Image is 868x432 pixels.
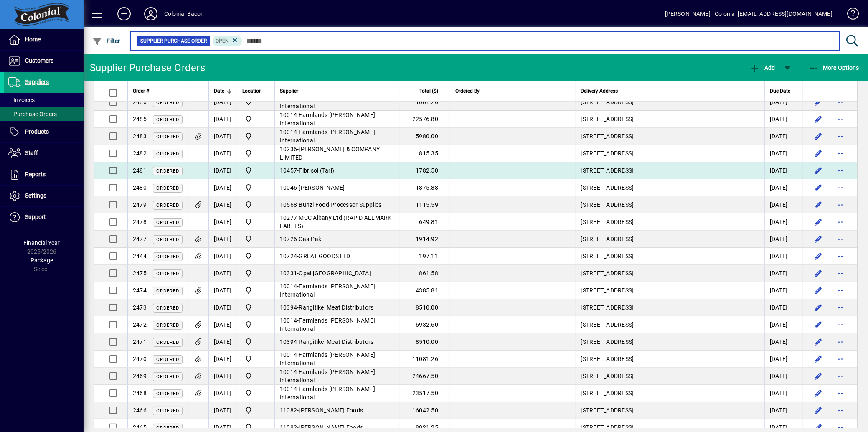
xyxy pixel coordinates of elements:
a: Customers [4,51,84,71]
button: Edit [812,301,825,314]
span: Package [30,257,53,264]
span: 2473 [133,304,147,311]
td: 23517.50 [400,385,450,402]
button: More options [833,147,847,160]
button: Filter [90,33,122,48]
span: 11082 [280,407,297,414]
div: Ordered By [455,86,571,96]
td: [DATE] [764,316,803,333]
div: Colonial Bacon [164,7,204,20]
td: [STREET_ADDRESS] [576,282,764,299]
button: More options [833,369,847,383]
span: 10236 [280,146,297,152]
button: More options [833,95,847,109]
span: Farmlands [PERSON_NAME] International [280,351,375,366]
td: - [274,402,400,419]
td: [DATE] [208,316,237,333]
td: - [274,94,400,111]
span: Colonial Bacon [242,302,269,313]
td: [STREET_ADDRESS] [576,316,764,333]
td: [DATE] [764,128,803,145]
span: More Options [809,64,860,71]
span: 2475 [133,270,147,277]
td: [STREET_ADDRESS] [576,213,764,231]
span: Purchase Orders [8,111,57,117]
span: Location [242,86,262,96]
td: [DATE] [764,231,803,248]
span: Ordered [156,100,179,105]
div: Date [214,86,232,96]
button: Edit [812,164,825,177]
span: Farmlands [PERSON_NAME] International [280,368,375,384]
span: [PERSON_NAME] Foods [299,407,363,414]
span: Farmlands [PERSON_NAME] International [280,386,375,401]
span: Financial Year [24,239,60,246]
div: Supplier Purchase Orders [90,61,205,74]
td: [DATE] [764,282,803,299]
td: [STREET_ADDRESS] [576,196,764,213]
span: Ordered [156,203,179,208]
button: More options [833,267,847,280]
td: [STREET_ADDRESS] [576,145,764,162]
td: 5980.00 [400,128,450,145]
span: 10724 [280,253,297,259]
button: More options [833,112,847,126]
span: Total ($) [419,86,438,96]
td: 1782.50 [400,162,450,179]
span: Ordered [156,254,179,259]
td: [STREET_ADDRESS] [576,265,764,282]
span: Open [216,38,229,44]
td: [DATE] [208,196,237,213]
td: 861.58 [400,265,450,282]
span: 11082 [280,424,297,431]
button: Add [111,6,137,21]
span: 2474 [133,287,147,294]
td: - [274,111,400,128]
button: Edit [812,318,825,331]
td: [DATE] [764,333,803,351]
button: Edit [812,335,825,348]
td: [DATE] [208,231,237,248]
span: Ordered [156,186,179,191]
td: 197.11 [400,248,450,265]
td: [DATE] [208,213,237,231]
button: More options [833,386,847,400]
span: Suppliers [25,79,49,85]
td: [STREET_ADDRESS] [576,385,764,402]
span: Colonial Bacon [242,388,269,398]
td: [DATE] [208,282,237,299]
button: More options [833,335,847,348]
td: [DATE] [764,265,803,282]
a: Settings [4,186,84,206]
button: Edit [812,386,825,400]
td: 1914.92 [400,231,450,248]
span: 10014 [280,351,297,358]
button: More options [833,301,847,314]
button: Edit [812,232,825,246]
span: Rangitikei Meat Distributors [299,338,374,345]
a: Support [4,207,84,228]
td: 8510.00 [400,299,450,316]
span: Ordered By [455,86,480,96]
td: [DATE] [764,248,803,265]
span: Colonial Bacon [242,200,269,210]
span: Ordered [156,323,179,328]
span: Due Date [770,86,790,96]
td: [STREET_ADDRESS] [576,179,764,196]
span: Ordered [156,425,179,431]
td: [DATE] [208,179,237,196]
span: Colonial Bacon [242,148,269,158]
td: - [274,196,400,213]
span: Settings [25,192,46,199]
span: 2470 [133,356,147,362]
button: More options [833,130,847,143]
button: More options [833,352,847,366]
a: Reports [4,164,84,185]
span: Date [214,86,224,96]
td: 11081.26 [400,351,450,368]
td: [DATE] [208,145,237,162]
td: - [274,265,400,282]
span: 2469 [133,373,147,379]
span: 10331 [280,270,297,277]
span: Filter [92,38,120,44]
